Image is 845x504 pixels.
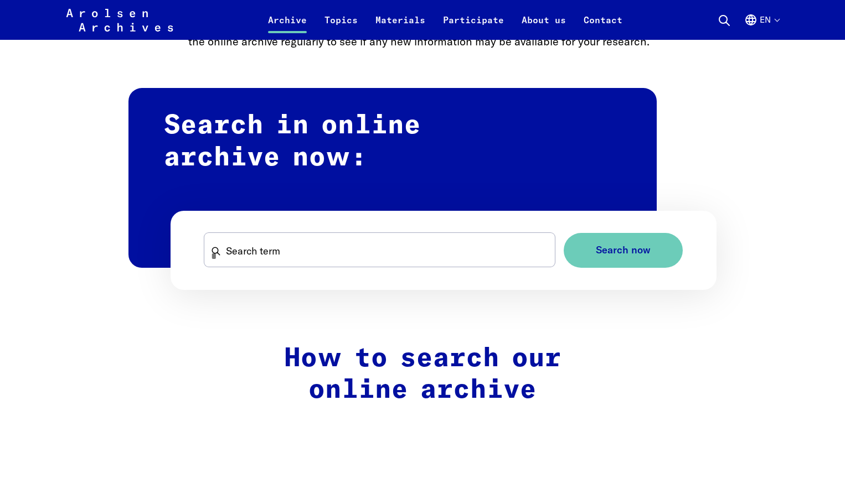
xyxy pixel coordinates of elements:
span: Search now [596,245,651,256]
h2: Search in online archive now: [128,88,657,268]
a: Archive [259,13,316,40]
h2: How to search our online archive [188,343,657,407]
a: Materials [367,13,434,40]
a: Contact [575,13,631,40]
a: Topics [316,13,367,40]
button: Search now [564,233,683,268]
button: English, language selection [744,13,779,40]
a: Participate [434,13,513,40]
a: About us [513,13,575,40]
nav: Primary [259,7,631,33]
